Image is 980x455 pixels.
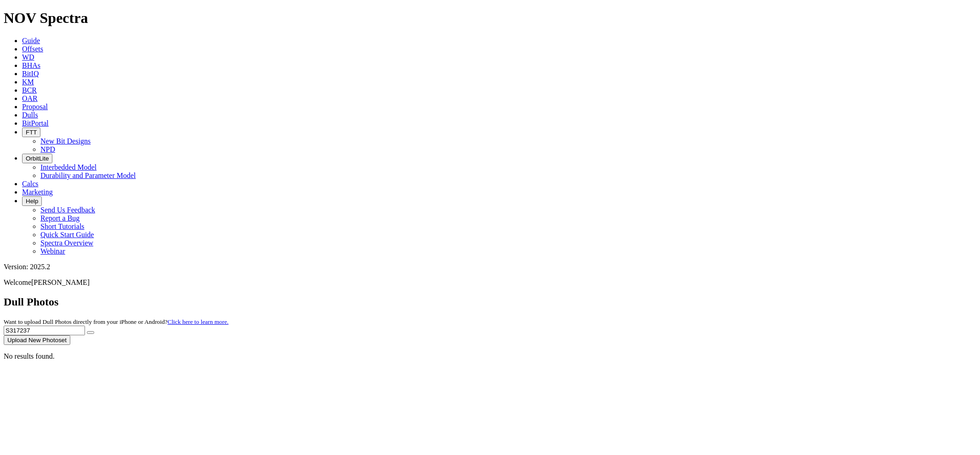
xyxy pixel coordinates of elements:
a: Quick Start Guide [40,231,94,239]
small: Want to upload Dull Photos directly from your iPhone or Android? [4,318,228,325]
a: Offsets [22,45,43,53]
a: BitPortal [22,119,49,127]
a: Calcs [22,180,39,188]
a: Dulls [22,111,38,119]
a: KM [22,78,34,86]
a: Durability and Parameter Model [40,172,136,179]
div: Version: 2025.2 [4,263,976,271]
a: Guide [22,37,40,44]
a: Click here to learn more. [168,318,229,325]
a: WD [22,53,34,61]
a: Interbedded Model [40,163,96,171]
p: Welcome [4,278,976,287]
button: FTT [22,128,40,137]
h1: NOV Spectra [4,10,976,27]
a: Short Tutorials [40,222,85,230]
span: [PERSON_NAME] [31,278,90,286]
button: Upload New Photoset [4,335,70,345]
a: Webinar [40,247,65,255]
input: Search Serial Number [4,326,85,335]
span: OrbitLite [26,155,49,162]
p: No results found. [4,352,976,361]
span: Help [26,198,38,205]
span: FTT [26,129,37,136]
a: Spectra Overview [40,239,93,247]
a: BHAs [22,61,40,69]
a: Report a Bug [40,214,79,222]
a: Proposal [22,103,48,111]
a: New Bit Designs [40,137,91,145]
button: Help [22,196,42,206]
h2: Dull Photos [4,296,976,308]
a: BCR [22,86,37,94]
a: NPD [40,145,55,153]
a: OAR [22,94,38,102]
a: Send Us Feedback [40,206,95,214]
a: Marketing [22,188,53,196]
button: OrbitLite [22,154,52,163]
a: BitIQ [22,70,39,78]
